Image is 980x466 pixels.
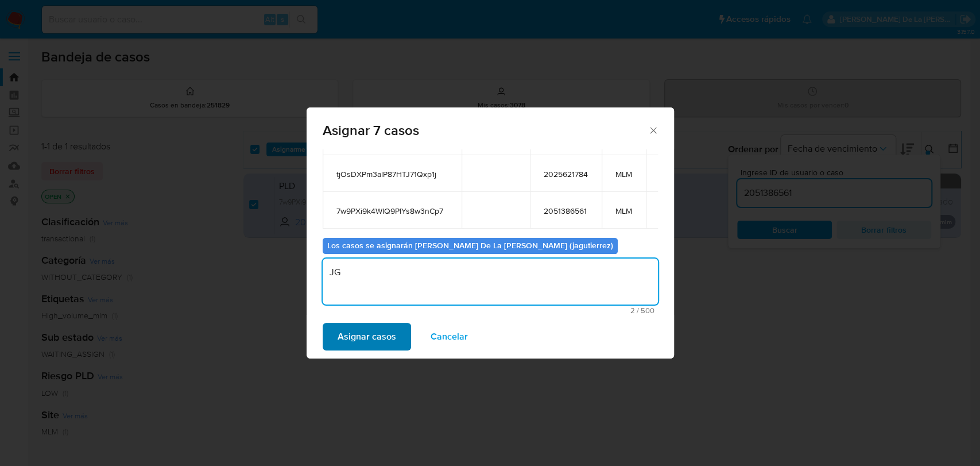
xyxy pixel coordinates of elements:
span: Asignar casos [338,324,396,349]
div: assign-modal [307,107,674,359]
textarea: JG [323,259,658,305]
span: MLM [615,169,632,179]
span: Máximo 500 caracteres [326,307,654,314]
button: Cancelar [416,323,483,351]
span: MLM [615,206,632,216]
button: Asignar casos [323,323,411,351]
b: Los casos se asignarán [PERSON_NAME] De La [PERSON_NAME] (jagutierrez) [327,240,613,251]
span: 2051386561 [544,206,588,216]
span: 7w9PXi9k4WIQ9PIYs8w3nCp7 [336,206,448,216]
span: 2025621784 [544,169,588,179]
span: tjOsDXPm3alP87HTJ71Qxp1j [336,169,448,179]
span: Cancelar [431,324,468,349]
button: Cerrar ventana [648,125,658,135]
span: Asignar 7 casos [323,124,648,137]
